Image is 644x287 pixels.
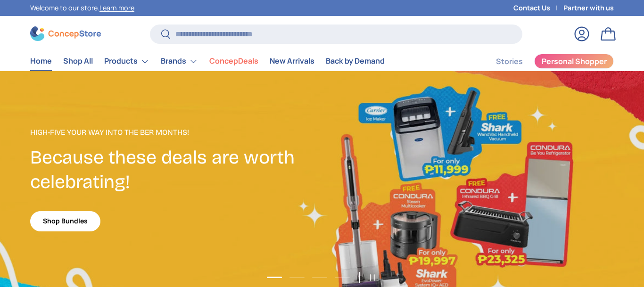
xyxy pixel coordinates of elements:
[63,52,93,70] a: Shop All
[563,3,614,13] a: Partner with us
[155,52,204,71] summary: Brands
[161,52,198,71] a: Brands
[270,52,314,70] a: New Arrivals
[30,3,134,13] p: Welcome to our store.
[209,52,258,70] a: ConcepDeals
[513,3,563,13] a: Contact Us
[30,26,101,41] img: ConcepStore
[326,52,385,70] a: Back by Demand
[534,54,614,69] a: Personal Shopper
[30,211,100,231] a: Shop Bundles
[30,52,52,70] a: Home
[473,52,614,71] nav: Secondary
[542,57,607,65] span: Personal Shopper
[30,52,385,71] nav: Primary
[496,52,523,71] a: Stories
[99,3,134,12] a: Learn more
[104,52,149,71] a: Products
[99,52,155,71] summary: Products
[30,146,322,195] h2: Because these deals are worth celebrating!
[30,127,322,138] p: High-Five Your Way Into the Ber Months!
